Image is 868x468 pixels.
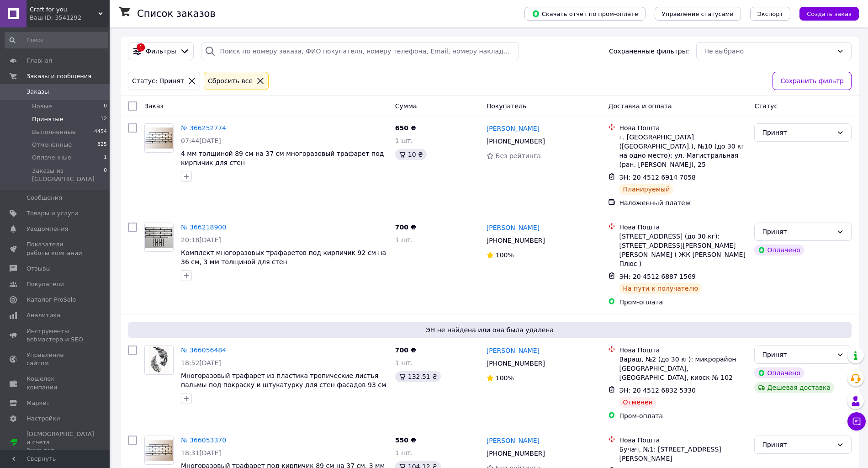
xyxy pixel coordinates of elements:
[395,449,413,457] span: 1 шт.
[26,430,94,455] span: [DEMOGRAPHIC_DATA] и счета
[704,46,833,56] div: Не выбрано
[26,415,60,423] span: Настройки
[32,154,71,162] span: Оплаченные
[524,7,646,21] button: Скачать отчет по пром-оплате
[144,223,174,252] a: Фото товару
[26,209,78,218] span: Товары и услуги
[26,88,49,96] span: Заказы
[26,265,51,273] span: Отзывы
[144,123,174,153] a: Фото товару
[181,236,221,244] span: 20:18[DATE]
[181,137,221,144] span: 07:44[DATE]
[181,449,221,457] span: 18:31[DATE]
[790,10,859,17] a: Создать заказ
[104,154,107,162] span: 1
[496,251,514,259] span: 100%
[181,124,226,132] a: № 366252774
[619,123,747,133] div: Нова Пошта
[26,57,52,65] span: Главная
[181,150,384,166] span: 4 мм толщиной 89 см на 37 см многоразовый трафарет под кирпичик для стен
[146,47,176,56] span: Фильтры
[145,440,173,461] img: Фото товару
[144,102,164,110] span: Заказ
[101,115,107,123] span: 12
[619,387,696,394] span: ЭН: 20 4512 6832 5330
[32,167,104,183] span: Заказы из [GEOGRAPHIC_DATA]
[132,325,848,335] span: ЭН не найдена или она была удалена
[619,174,696,181] span: ЭН: 20 4512 6914 7058
[181,249,386,266] a: Комплект многоразовых трафаретов под кирпичик 92 см на 36 см, 3 мм толщиной для стен
[395,436,416,444] span: 550 ₴
[181,346,226,354] a: № 366056484
[26,375,85,391] span: Кошелек компании
[780,76,844,86] span: Сохранить фильтр
[496,374,514,382] span: 100%
[26,327,85,344] span: Инструменты вебмастера и SEO
[619,355,747,382] div: Вараш, №2 (до 30 кг): микрорайон [GEOGRAPHIC_DATA], [GEOGRAPHIC_DATA], киоск № 102
[181,436,226,444] a: № 366053370
[496,152,541,160] span: Без рейтинга
[762,128,833,138] div: Принят
[619,346,747,355] div: Нова Пошта
[149,346,169,374] img: Фото товару
[619,397,656,408] div: Отменен
[487,102,527,110] span: Покупатель
[762,227,833,237] div: Принят
[395,371,441,382] div: 132.51 ₴
[754,245,804,255] div: Оплачено
[181,372,386,388] a: Многоразовый трафарет из пластика тропические листья пальмы под покраску и штукатурку для стен фа...
[32,128,76,136] span: Выполненные
[145,128,173,149] img: Фото товару
[395,346,416,354] span: 700 ₴
[395,149,427,160] div: 10 ₴
[145,227,173,248] img: Фото товару
[94,128,107,136] span: 4454
[619,445,747,463] div: Бучач, №1: [STREET_ADDRESS][PERSON_NAME]
[608,102,672,110] span: Доставка и оплата
[485,357,547,370] div: [PHONE_NUMBER]
[104,102,107,111] span: 0
[485,447,547,460] div: [PHONE_NUMBER]
[485,135,547,148] div: [PHONE_NUMBER]
[847,412,866,431] button: Чат с покупателем
[487,124,540,133] a: [PERSON_NAME]
[619,232,747,268] div: [STREET_ADDRESS] (до 30 кг): [STREET_ADDRESS][PERSON_NAME][PERSON_NAME] ( ЖК [PERSON_NAME] Плюс )
[773,72,852,90] button: Сохранить фильтр
[619,436,747,445] div: Нова Пошта
[181,359,221,367] span: 18:52[DATE]
[30,5,98,14] span: Craft for you
[750,7,790,21] button: Экспорт
[619,411,747,420] div: Пром-оплата
[144,436,174,465] a: Фото товару
[485,234,547,247] div: [PHONE_NUMBER]
[762,440,833,450] div: Принят
[395,223,416,231] span: 700 ₴
[757,11,783,17] span: Экспорт
[26,447,94,455] div: Prom топ
[395,124,416,132] span: 650 ₴
[655,7,741,21] button: Управление статусами
[30,14,110,22] div: Ваш ID: 3541292
[97,141,107,149] span: 825
[754,102,778,110] span: Статус
[395,102,417,110] span: Сумма
[619,273,696,280] span: ЭН: 20 4512 6887 1569
[144,346,174,375] a: Фото товару
[26,399,50,407] span: Маркет
[26,240,85,257] span: Показатели работы компании
[32,141,72,149] span: Отмененные
[201,42,519,60] input: Поиск по номеру заказа, ФИО покупателя, номеру телефона, Email, номеру накладной
[5,32,108,48] input: Поиск
[26,351,85,367] span: Управление сайтом
[137,8,216,19] h1: Список заказов
[26,72,91,80] span: Заказы и сообщения
[395,236,413,244] span: 1 шт.
[487,223,540,232] a: [PERSON_NAME]
[799,7,859,21] button: Создать заказ
[104,167,107,183] span: 0
[619,223,747,232] div: Нова Пошта
[762,350,833,360] div: Принят
[395,137,413,144] span: 1 шт.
